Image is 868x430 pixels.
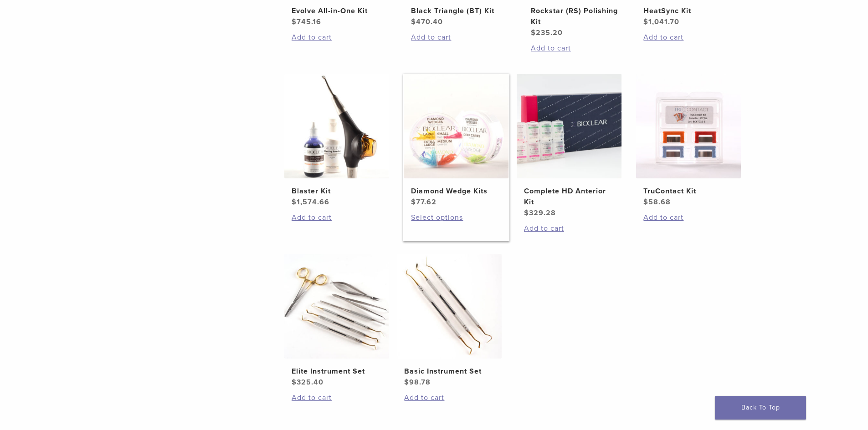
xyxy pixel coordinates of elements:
[643,5,734,16] h2: HeatSync Kit
[643,32,734,43] a: Add to cart: “HeatSync Kit”
[284,254,389,359] img: Elite Instrument Set
[531,5,621,27] h2: Rockstar (RS) Polishing Kit
[284,74,389,178] img: Blaster Kit
[636,74,742,207] a: TruContact KitTruContact Kit $58.68
[643,17,648,26] span: $
[292,32,382,43] a: Add to cart: “Evolve All-in-One Kit”
[284,254,390,388] a: Elite Instrument SetElite Instrument Set $325.40
[643,186,734,197] h2: TruContact Kit
[403,74,509,207] a: Diamond Wedge KitsDiamond Wedge Kits $77.62
[643,212,734,223] a: Add to cart: “TruContact Kit”
[411,197,437,207] bdi: 77.62
[524,208,529,218] span: $
[292,197,297,207] span: $
[411,32,501,43] a: Add to cart: “Black Triangle (BT) Kit”
[292,212,382,223] a: Add to cart: “Blaster Kit”
[284,74,390,207] a: Blaster KitBlaster Kit $1,574.66
[531,28,563,37] bdi: 235.20
[411,186,501,197] h2: Diamond Wedge Kits
[411,5,501,16] h2: Black Triangle (BT) Kit
[292,392,382,403] a: Add to cart: “Elite Instrument Set”
[524,223,614,234] a: Add to cart: “Complete HD Anterior Kit”
[404,366,494,377] h2: Basic Instrument Set
[404,392,494,403] a: Add to cart: “Basic Instrument Set”
[292,378,297,387] span: $
[643,197,671,207] bdi: 58.68
[517,74,621,178] img: Complete HD Anterior Kit
[404,74,508,178] img: Diamond Wedge Kits
[404,378,431,387] bdi: 98.78
[396,254,503,388] a: Basic Instrument SetBasic Instrument Set $98.78
[411,212,501,223] a: Select options for “Diamond Wedge Kits”
[715,396,806,420] a: Back To Top
[636,74,741,178] img: TruContact Kit
[411,17,416,26] span: $
[292,186,382,197] h2: Blaster Kit
[516,74,622,218] a: Complete HD Anterior KitComplete HD Anterior Kit $329.28
[643,17,679,26] bdi: 1,041.70
[411,17,443,26] bdi: 470.40
[292,5,382,16] h2: Evolve All-in-One Kit
[397,254,502,359] img: Basic Instrument Set
[404,378,409,387] span: $
[411,197,416,207] span: $
[531,28,536,37] span: $
[643,197,648,207] span: $
[531,43,621,54] a: Add to cart: “Rockstar (RS) Polishing Kit”
[524,186,614,207] h2: Complete HD Anterior Kit
[292,197,329,207] bdi: 1,574.66
[292,366,382,377] h2: Elite Instrument Set
[524,208,556,218] bdi: 329.28
[292,17,321,26] bdi: 745.16
[292,17,297,26] span: $
[292,378,324,387] bdi: 325.40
